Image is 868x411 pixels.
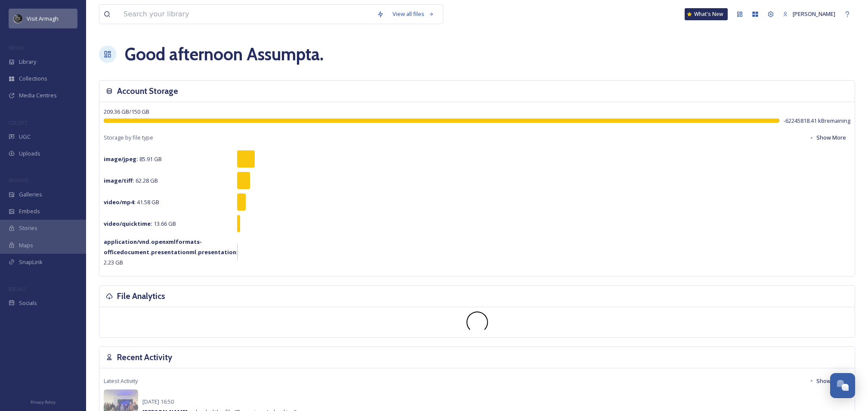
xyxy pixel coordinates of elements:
[104,155,162,163] span: 85.91 GB
[19,207,40,215] span: Embeds
[104,108,149,115] span: 209.36 GB / 150 GB
[104,198,136,206] strong: video/mp4 :
[19,91,57,100] span: Media Centres
[104,134,153,142] span: Storage by file type
[125,41,324,67] h1: Good afternoon Assumpta .
[31,396,56,407] a: Privacy Policy
[805,129,850,146] button: Show More
[9,119,27,126] span: COLLECT
[104,198,159,206] span: 41.58 GB
[104,155,138,163] strong: image/jpeg :
[19,149,40,158] span: Uploads
[104,238,238,266] span: 2.23 GB
[27,15,59,22] span: Visit Armagh
[778,6,840,22] a: [PERSON_NAME]
[117,85,178,97] h3: Account Storage
[142,398,174,405] span: [DATE] 16:50
[117,290,165,302] h3: File Analytics
[685,8,728,20] a: What's New
[31,399,56,405] span: Privacy Policy
[784,117,850,125] span: -62245818.41 kB remaining
[830,373,855,398] button: Open Chat
[805,373,850,389] button: Show More
[19,224,37,232] span: Stories
[19,190,42,199] span: Galleries
[19,58,36,66] span: Library
[104,238,238,256] strong: application/vnd.openxmlformats-officedocument.presentationml.presentation :
[19,241,33,249] span: Maps
[19,299,37,307] span: Socials
[119,5,373,24] input: Search your library
[19,133,31,141] span: UGC
[388,6,439,22] a: View all files
[9,44,24,51] span: MEDIA
[14,14,22,23] img: THE-FIRST-PLACE-VISIT-ARMAGH.COM-BLACK.jpg
[9,177,28,184] span: WIDGETS
[9,286,26,292] span: SOCIALS
[104,177,158,184] span: 62.28 GB
[104,377,138,385] span: Latest Activity
[104,177,134,184] strong: image/tiff :
[117,351,172,364] h3: Recent Activity
[104,220,152,227] strong: video/quicktime :
[104,220,176,227] span: 13.66 GB
[19,258,43,266] span: SnapLink
[793,10,835,18] span: [PERSON_NAME]
[19,75,47,83] span: Collections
